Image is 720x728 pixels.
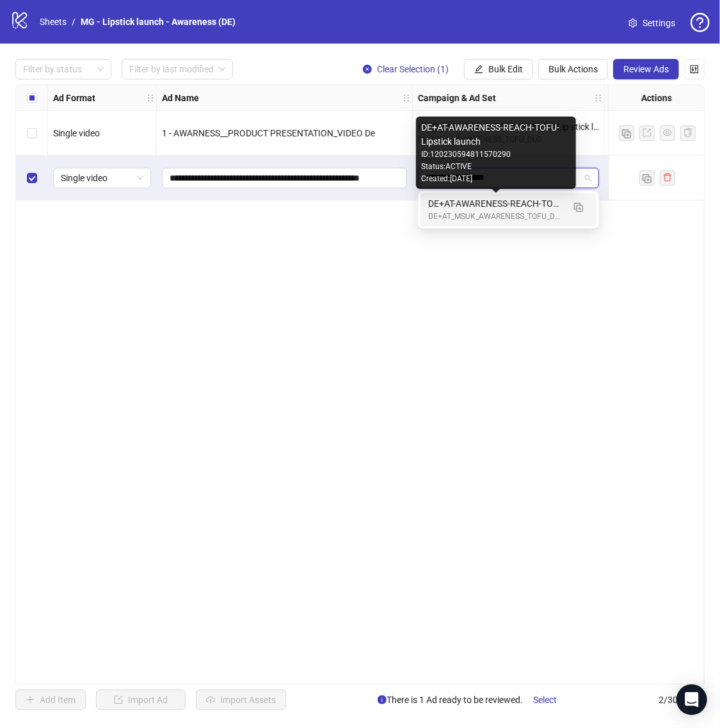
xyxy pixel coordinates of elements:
div: DE+AT-AWARENESS-REACH-TOFU-Lipstick launch [428,197,563,211]
div: Select all rows [16,85,48,111]
span: There is 1 Ad ready to be reviewed. [378,690,567,710]
span: export [643,128,652,137]
div: Select row 2 [16,156,48,200]
span: Clear Selection (1) [377,64,449,74]
button: Clear Selection (1) [353,59,459,79]
button: Duplicate [639,170,655,186]
span: Bulk Actions [548,64,598,74]
div: Resize Ad Format column [153,85,156,110]
div: Resize Campaign & Ad Set column [601,85,604,110]
button: Review Ads [613,59,679,79]
span: Review Ads [623,64,669,74]
span: close-circle [363,65,372,74]
span: holder [402,93,411,102]
div: DE+AT-AWARENESS-REACH-TOFU-Lipstick launch [420,193,596,226]
span: question-circle [691,13,710,32]
li: / [72,15,76,29]
button: Duplicate [568,197,589,217]
div: Created: [DATE] [421,173,571,185]
span: Single video [61,168,143,188]
div: Resize Ad Name column [409,85,412,110]
strong: Campaign & Ad Set [418,91,496,105]
button: Select [523,690,567,710]
span: 2 / 300 items [659,693,705,707]
span: info-circle [378,695,387,704]
img: Duplicate [574,203,583,212]
a: MG - Lipstick launch - Awareness (DE) [78,15,238,29]
div: Status: ACTIVE [421,161,571,173]
button: Add Item [15,690,86,710]
button: Duplicate [619,125,634,141]
button: Bulk Edit [464,59,533,79]
span: holder [594,93,603,102]
a: Settings [618,13,685,33]
div: Select row 1 [16,111,48,156]
button: Import Ad [96,690,186,710]
span: Select [533,695,557,705]
strong: Ad Name [162,91,199,105]
span: Bulk Edit [488,64,523,74]
button: Import Assets [196,690,286,710]
a: Sheets [37,15,69,29]
strong: Ad Format [53,91,95,105]
span: Settings [643,16,675,30]
span: edit [474,65,483,74]
div: Open Intercom Messenger [676,684,707,715]
span: eye [663,128,672,137]
span: holder [603,93,612,102]
div: ID: 120230594811570290 [421,149,571,161]
strong: Actions [641,91,672,105]
div: DE+AT_MSUK_AWARENESS_TOFU_DLG [428,211,563,223]
span: control [690,65,699,74]
span: holder [411,93,420,102]
button: Configure table settings [684,59,705,79]
div: DE+AT-AWARENESS-REACH-TOFU-Lipstick launch [421,120,571,149]
span: holder [155,93,164,102]
span: holder [146,93,155,102]
button: Bulk Actions [538,59,608,79]
span: setting [628,19,637,28]
span: Single video [53,128,100,138]
span: 1 - AWARNESS__PRODUCT PRESENTATION_VIDEO De [162,128,375,138]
